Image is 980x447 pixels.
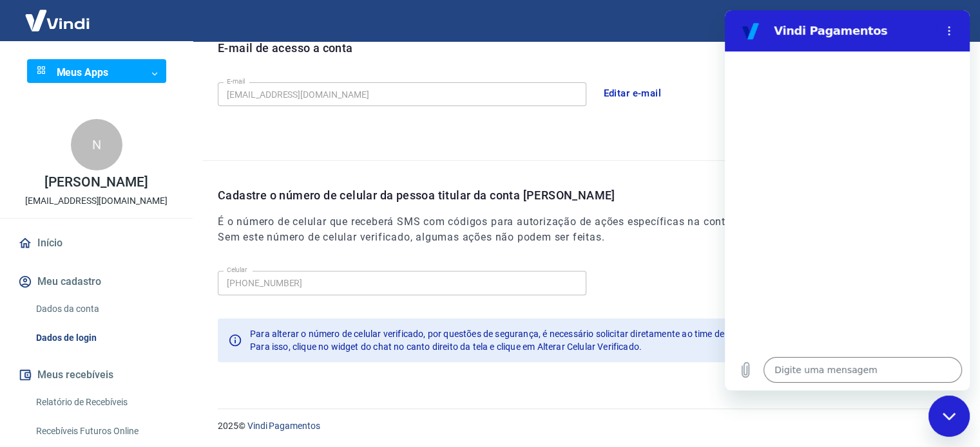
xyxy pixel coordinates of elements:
[725,10,970,390] iframe: Janela de mensagens
[227,77,245,86] label: E-mail
[15,1,99,40] img: Vindi
[218,187,965,204] p: Cadastre o número de celular da pessoa titular da conta [PERSON_NAME]
[15,361,177,389] button: Meus recebíveis
[227,265,247,275] label: Celular
[31,296,177,322] a: Dados da conta
[250,329,781,339] span: Para alterar o número de celular verificado, por questões de segurança, é necessário solicitar di...
[928,396,970,437] iframe: Botão para abrir a janela de mensagens, conversa em andamento
[15,268,177,296] button: Meu cadastro
[597,80,669,107] button: Editar e-mail
[250,342,642,352] span: Para isso, clique no widget do chat no canto direito da tela e clique em Alterar Celular Verificado.
[247,421,320,431] a: Vindi Pagamentos
[218,419,949,433] p: 2025 ©
[218,39,353,57] p: E-mail de acesso a conta
[31,389,177,415] a: Relatório de Recebíveis
[31,418,177,444] a: Recebíveis Futuros Online
[71,119,122,170] div: N
[31,325,177,351] a: Dados de login
[44,176,148,189] p: [PERSON_NAME]
[25,194,168,208] p: [EMAIL_ADDRESS][DOMAIN_NAME]
[218,214,965,245] h6: É o número de celular que receberá SMS com códigos para autorização de ações específicas na conta...
[918,9,965,33] button: Sair
[15,229,177,257] a: Início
